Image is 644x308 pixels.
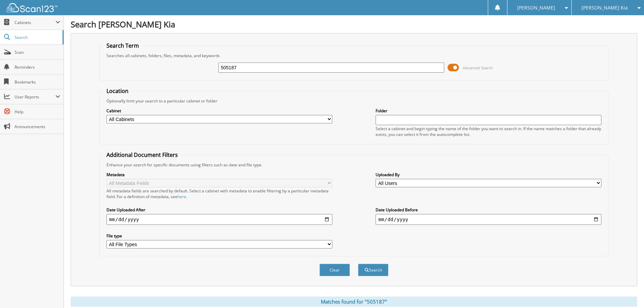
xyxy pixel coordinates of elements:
[15,79,60,85] span: Bookmarks
[463,65,493,70] span: Advanced Search
[106,233,332,239] label: File type
[15,109,60,115] span: Help
[15,64,60,70] span: Reminders
[376,207,601,213] label: Date Uploaded Before
[376,126,601,137] div: Select a cabinet and begin typing the name of the folder you want to search in. If the name match...
[319,264,350,276] button: Clear
[106,207,332,213] label: Date Uploaded After
[517,6,555,10] span: [PERSON_NAME]
[103,162,605,168] div: Enhance your search for specific documents using filters such as date and file type.
[15,34,59,40] span: Search
[376,108,601,114] label: Folder
[103,151,181,159] legend: Additional Document Filters
[15,49,60,55] span: Scan
[103,98,605,104] div: Optionally limit your search to a particular cabinet or folder
[106,108,332,114] label: Cabinet
[106,188,332,199] div: All metadata fields are searched by default. Select a cabinet with metadata to enable filtering b...
[71,19,637,30] h1: Search [PERSON_NAME] Kia
[376,214,601,225] input: end
[581,6,628,10] span: [PERSON_NAME] Kia
[376,172,601,177] label: Uploaded By
[103,53,605,58] div: Searches all cabinets, folders, files, metadata, and keywords
[103,87,132,95] legend: Location
[103,42,142,49] legend: Search Term
[177,194,186,199] a: here
[15,20,55,25] span: Cabinets
[15,94,55,100] span: User Reports
[7,3,57,12] img: scan123-logo-white.svg
[71,297,637,307] div: Matches found for "505187"
[15,124,60,129] span: Announcements
[358,264,388,276] button: Search
[106,214,332,225] input: start
[106,172,332,177] label: Metadata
